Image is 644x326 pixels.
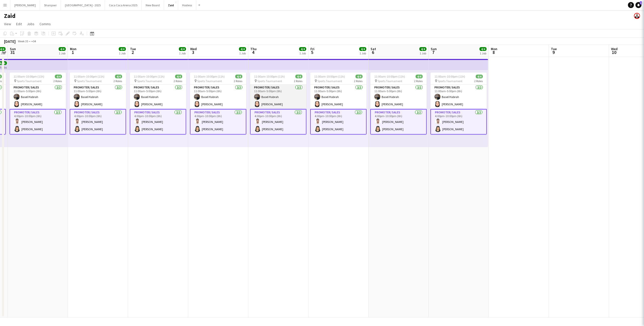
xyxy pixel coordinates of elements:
[635,2,641,8] a: 1
[142,0,164,10] button: New Board
[119,47,126,51] span: 4/4
[31,39,36,43] div: +04
[310,73,367,135] app-job-card: 11:00am-10:00pm (11h)4/4 Sports Tournament2 RolesPromoter/ Sales2/211:00am-5:00pm (6h)Basel Habra...
[69,49,76,55] span: 1
[190,73,246,135] app-job-card: 11:00am-10:00pm (11h)4/4 Sports Tournament2 RolesPromoter/ Sales2/211:00am-5:00pm (6h)Basel Habra...
[27,22,34,26] span: Jobs
[430,49,437,55] span: 7
[476,75,483,78] span: 4/4
[610,49,618,55] span: 10
[438,79,462,83] span: Sports Tournament
[431,47,437,51] span: Sun
[551,47,557,51] span: Tue
[354,79,363,83] span: 2 Roles
[17,79,42,83] span: Sports Tournament
[70,73,126,135] app-job-card: 11:00am-10:00pm (11h)4/4 Sports Tournament2 RolesPromoter/ Sales2/211:00am-5:00pm (6h)Basel Habra...
[250,47,257,51] span: Thu
[130,73,186,135] app-job-card: 11:00am-10:00pm (11h)4/4 Sports Tournament2 RolesPromoter/ Sales2/211:00am-5:00pm (6h)Basel Habra...
[17,39,29,43] span: Week 35
[474,79,483,83] span: 2 Roles
[130,47,136,51] span: Tue
[55,75,62,78] span: 4/4
[420,51,426,55] div: 1 Job
[115,75,122,78] span: 4/4
[430,109,487,135] app-card-role: Promoter/ Sales2/24:00pm-10:00pm (6h)[PERSON_NAME][PERSON_NAME]
[14,21,24,27] a: Edit
[178,0,196,10] button: Hostess
[430,85,487,109] app-card-role: Promoter/ Sales2/211:00am-5:00pm (6h)Basel Habrah[PERSON_NAME]
[105,0,142,10] button: Coca Coca Arena 2025
[371,47,376,51] span: Sat
[254,75,285,78] span: 11:00am-10:00pm (11h)
[634,13,640,19] app-user-avatar: Zaid Rahmoun
[129,49,136,55] span: 2
[640,1,642,5] span: 1
[479,47,487,51] span: 4/4
[179,47,186,51] span: 4/4
[190,85,246,109] app-card-role: Promoter/ Sales2/211:00am-5:00pm (6h)Basel Habrah[PERSON_NAME]
[53,79,62,83] span: 2 Roles
[4,22,11,26] span: View
[190,109,246,135] app-card-role: Promoter/ Sales2/24:00pm-10:00pm (6h)[PERSON_NAME][PERSON_NAME]
[257,79,282,83] span: Sports Tournament
[39,22,51,26] span: Comms
[2,21,13,27] a: View
[250,85,306,109] app-card-role: Promoter/ Sales2/211:00am-5:00pm (6h)Basel Habrah[PERSON_NAME]
[194,75,225,78] span: 11:00am-10:00pm (11h)
[40,0,61,10] button: Sharqawi
[239,47,246,51] span: 4/4
[239,51,246,55] div: 1 Job
[480,51,486,55] div: 1 Job
[299,51,306,55] div: 1 Job
[250,73,306,135] app-job-card: 11:00am-10:00pm (11h)4/4 Sports Tournament2 RolesPromoter/ Sales2/211:00am-5:00pm (6h)Basel Habra...
[137,79,162,83] span: Sports Tournament
[59,47,66,51] span: 4/4
[378,79,402,83] span: Sports Tournament
[294,79,302,83] span: 2 Roles
[130,109,186,135] app-card-role: Promoter/ Sales2/24:00pm-10:00pm (6h)[PERSON_NAME][PERSON_NAME]
[611,47,618,51] span: Wed
[4,12,16,20] h1: Zaid
[317,79,342,83] span: Sports Tournament
[37,21,53,27] a: Comms
[414,79,423,83] span: 2 Roles
[16,22,22,26] span: Edit
[190,47,197,51] span: Wed
[299,47,306,51] span: 4/4
[235,75,242,78] span: 4/4
[370,49,376,55] span: 6
[164,0,178,10] button: Zaid
[119,51,126,55] div: 1 Job
[77,79,102,83] span: Sports Tournament
[370,73,427,135] app-job-card: 11:00am-10:00pm (11h)4/4 Sports Tournament2 RolesPromoter/ Sales2/211:00am-5:00pm (6h)Basel Habra...
[10,47,16,51] span: Sun
[70,109,126,135] app-card-role: Promoter/ Sales2/24:00pm-10:00pm (6h)[PERSON_NAME][PERSON_NAME]
[70,85,126,109] app-card-role: Promoter/ Sales2/211:00am-5:00pm (6h)Basel Habrah[PERSON_NAME]
[134,75,165,78] span: 11:00am-10:00pm (11h)
[295,75,302,78] span: 4/4
[430,73,487,135] app-job-card: 11:00am-10:00pm (11h)4/4 Sports Tournament2 RolesPromoter/ Sales2/211:00am-5:00pm (6h)Basel Habra...
[74,75,104,78] span: 11:00am-10:00pm (11h)
[189,49,197,55] span: 3
[550,49,557,55] span: 9
[234,79,242,83] span: 2 Roles
[179,51,186,55] div: 1 Job
[10,109,66,135] app-card-role: Promoter/ Sales2/24:00pm-10:00pm (6h)[PERSON_NAME][PERSON_NAME]
[197,79,222,83] span: Sports Tournament
[310,47,314,51] span: Fri
[250,49,257,55] span: 4
[113,79,122,83] span: 2 Roles
[359,51,366,55] div: 1 Job
[370,85,427,109] app-card-role: Promoter/ Sales2/211:00am-5:00pm (6h)Basel Habrah[PERSON_NAME]
[416,75,423,78] span: 4/4
[250,109,306,135] app-card-role: Promoter/ Sales2/24:00pm-10:00pm (6h)[PERSON_NAME][PERSON_NAME]
[174,79,182,83] span: 2 Roles
[61,0,105,10] button: [GEOGRAPHIC_DATA] - 2025
[374,75,405,78] span: 11:00am-10:00pm (11h)
[310,109,367,135] app-card-role: Promoter/ Sales2/24:00pm-10:00pm (6h)[PERSON_NAME][PERSON_NAME]
[70,47,76,51] span: Mon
